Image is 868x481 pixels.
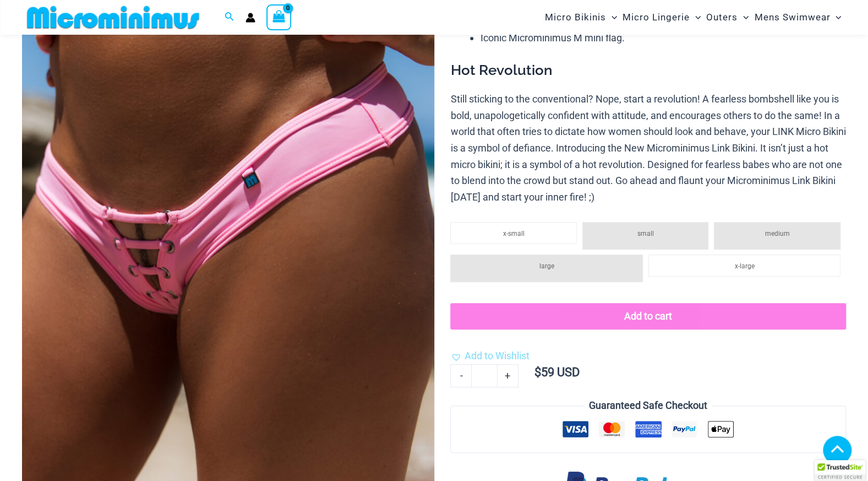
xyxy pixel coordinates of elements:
bdi: 59 USD [534,365,580,379]
span: Outers [706,3,738,31]
li: small [582,222,709,250]
span: large [539,262,554,270]
a: Account icon link [245,13,255,23]
input: Product quantity [471,364,497,387]
span: small [637,230,654,237]
span: x-large [734,262,754,270]
li: medium [714,222,840,250]
img: MM SHOP LOGO FLAT [23,5,204,30]
div: TrustedSite Certified [815,460,865,481]
span: medium [765,230,790,237]
span: Mens Swimwear [754,3,830,31]
span: Menu Toggle [606,3,617,31]
span: Menu Toggle [690,3,701,31]
a: Search icon link [225,10,234,24]
nav: Site Navigation [541,2,846,33]
span: Micro Lingerie [623,3,690,31]
button: Add to cart [450,303,846,329]
li: x-large [648,255,840,277]
h3: Hot Revolution [450,61,846,80]
span: Micro Bikinis [545,3,606,31]
span: $ [534,365,541,379]
a: Mens SwimwearMenu ToggleMenu Toggle [751,3,844,31]
span: Menu Toggle [830,3,841,31]
span: Add to Wishlist [464,350,529,361]
a: + [498,364,518,387]
span: x-small [503,230,525,237]
a: Add to Wishlist [450,348,529,364]
li: large [450,255,642,282]
a: OutersMenu ToggleMenu Toggle [703,3,751,31]
p: Still sticking to the conventional? Nope, start a revolution! A fearless bombshell like you is bo... [450,91,846,206]
a: Micro BikinisMenu ToggleMenu Toggle [542,3,620,31]
a: - [450,364,471,387]
a: Micro LingerieMenu ToggleMenu Toggle [620,3,703,31]
a: View Shopping Cart, empty [266,4,292,30]
legend: Guaranteed Safe Checkout [585,397,712,414]
span: Menu Toggle [738,3,749,31]
li: Iconic Microminimus M mini flag. [480,30,846,46]
li: x-small [450,222,577,244]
